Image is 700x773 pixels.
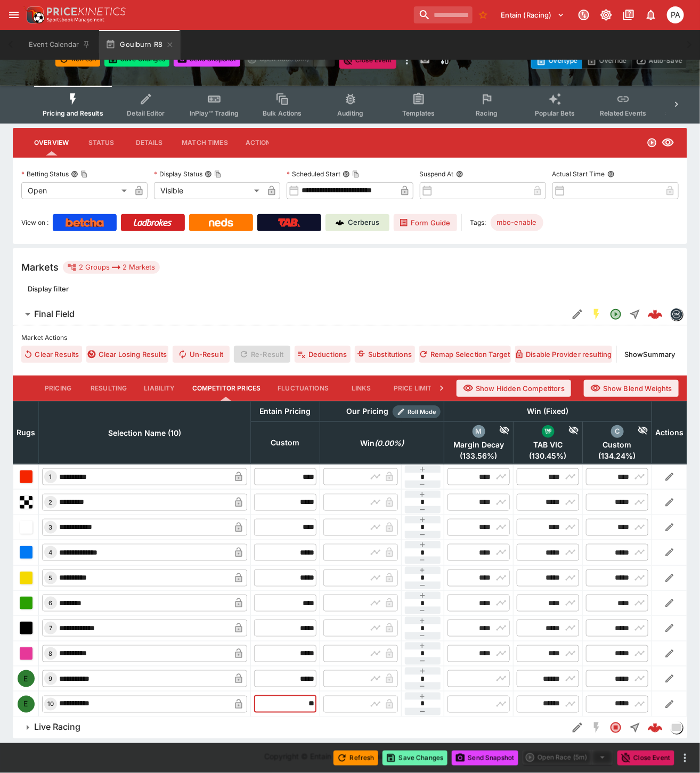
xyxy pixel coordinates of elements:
[82,376,135,401] button: Resulting
[269,376,337,401] button: Fluctuations
[470,214,486,231] label: Tags:
[355,346,415,363] button: Substitutions
[263,109,302,117] span: Bulk Actions
[71,170,78,178] button: Betting StatusCopy To Clipboard
[609,721,622,734] svg: Closed
[491,217,543,228] span: mbo-enable
[473,425,485,438] div: margin_decay
[645,717,666,738] a: 426325f8-68bc-4e38-b79f-da29c439b236
[385,376,445,401] button: Price Limits
[401,52,413,69] button: more
[337,109,363,117] span: Auditing
[621,346,679,363] button: ShowSummary
[336,218,344,227] img: Cerberus
[670,721,683,734] div: liveracing
[606,305,625,324] button: Open
[607,170,615,178] button: Actual Start Time
[648,720,663,735] img: logo-cerberus--red.svg
[13,717,568,738] button: Live Racing
[154,169,202,178] p: Display Status
[584,380,679,397] button: Show Blend Weights
[447,440,510,450] span: Margin Decay
[647,137,657,148] svg: Open
[99,30,181,60] button: Goulburn R8
[348,437,416,450] span: excl. Emergencies (0.00%)
[542,425,555,438] img: victab.png
[485,425,510,438] div: Hide Competitor
[34,376,82,401] button: Pricing
[606,718,625,737] button: Closed
[382,751,447,766] button: Save Changes
[325,214,389,231] a: Cerberus
[587,305,606,324] button: SGM Enabled
[135,376,183,401] button: Liability
[568,718,587,737] button: Edit Detail
[645,304,666,325] a: 18093c7f-d732-4663-b258-0d77e59cd1e3
[21,169,69,178] p: Betting Status
[26,130,77,156] button: Overview
[619,5,638,25] button: Documentation
[96,427,193,440] span: Selection Name (10)
[394,214,457,231] a: Form Guide
[447,425,510,461] div: excl. Emergencies (133.56%)
[45,701,56,708] span: 10
[205,170,212,178] button: Display StatusCopy To Clipboard
[597,5,616,25] button: Toggle light/dark mode
[664,3,687,27] button: Peter Addley
[617,751,674,766] button: Close Event
[47,650,55,657] span: 8
[77,130,125,156] button: Status
[671,308,682,320] img: betmakers
[517,451,579,461] span: ( 130.45 %)
[21,214,48,231] label: View on :
[133,218,172,227] img: Ladbrokes
[47,499,55,506] span: 2
[568,305,587,324] button: Edit Detail
[278,218,300,227] img: TabNZ
[652,401,687,464] th: Actions
[456,170,463,178] button: Suspend At
[542,425,555,438] div: tab_vic_fixed
[18,696,35,713] div: E
[662,136,674,149] svg: Visible
[495,6,571,23] button: Select Tenant
[452,751,518,766] button: Send Snapshot
[67,261,156,274] div: 2 Groups 2 Markets
[517,425,579,461] div: excl. Emergencies (128.47%)
[476,109,498,117] span: Racing
[18,670,35,687] div: E
[667,6,684,23] div: Peter Addley
[648,307,663,322] div: 18093c7f-d732-4663-b258-0d77e59cd1e3
[625,718,645,737] button: Straight
[47,18,104,22] img: Sportsbook Management
[287,169,340,178] p: Scheduled Start
[517,440,579,450] span: TAB VIC
[21,182,131,199] div: Open
[609,308,622,321] svg: Open
[13,304,568,325] button: Final Field
[586,451,648,461] span: ( 134.24 %)
[582,52,631,69] button: Override
[549,55,577,66] p: Overtype
[173,346,230,363] button: Un-Result
[173,130,237,156] button: Match Times
[403,408,441,417] span: Roll Mode
[586,425,648,461] div: excl. Emergencies (130.32%)
[491,214,543,231] div: Betting Target: cerberus
[47,473,54,481] span: 1
[375,437,404,450] em: ( 0.00 %)
[624,425,649,438] div: Hide Competitor
[447,451,510,461] span: ( 133.56 %)
[66,218,104,227] img: Betcha
[190,109,239,117] span: InPlay™ Trading
[414,6,473,23] input: search
[47,675,55,682] span: 9
[555,425,580,438] div: Hide Competitor
[234,346,290,363] span: Re-Result
[343,170,350,178] button: Scheduled StartCopy To Clipboard
[515,346,612,363] button: Disable Provider resulting
[599,55,626,66] p: Override
[125,130,173,156] button: Details
[649,55,682,66] p: Auto-Save
[523,750,613,765] div: split button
